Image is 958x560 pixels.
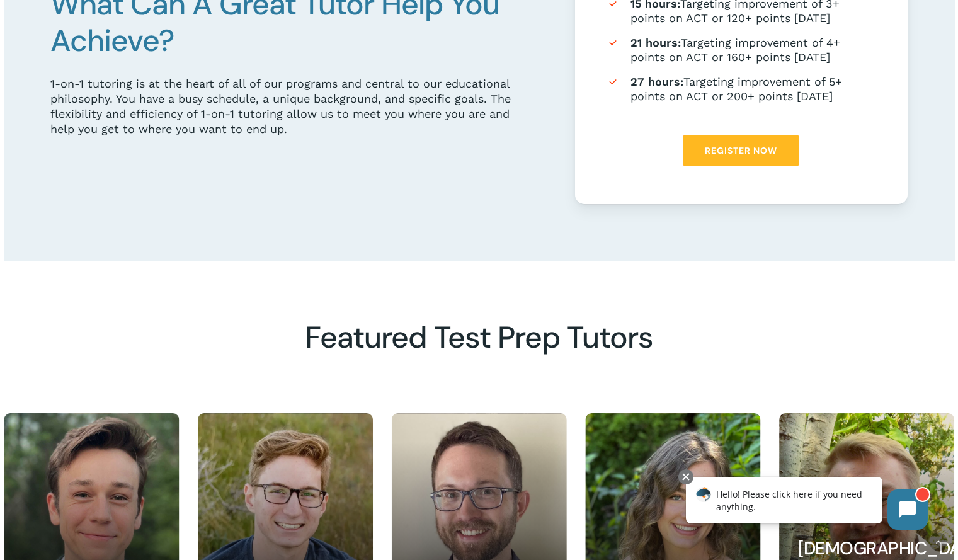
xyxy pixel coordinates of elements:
a: Register Now [683,135,799,166]
strong: 27 hours: [630,75,683,88]
h2: Featured Test Prep Tutors [197,319,761,356]
li: Targeting improvement of 5+ points on ACT or 200+ points [DATE] [607,74,876,104]
li: Targeting improvement of 4+ points on ACT or 160+ points [DATE] [607,35,876,65]
div: 1-on-1 tutoring is at the heart of all of our programs and central to our educational philosophy.... [50,76,518,137]
iframe: To enrich screen reader interactions, please activate Accessibility in Grammarly extension settings [673,467,940,542]
strong: 21 hours: [630,36,681,49]
span: Register Now [705,144,777,157]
